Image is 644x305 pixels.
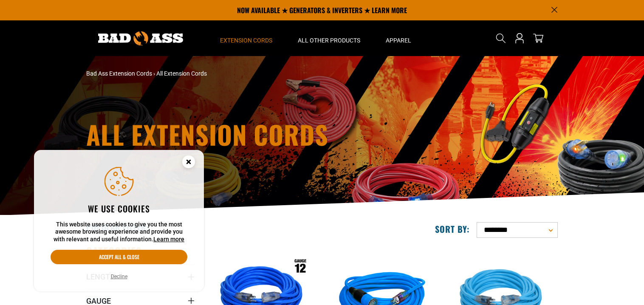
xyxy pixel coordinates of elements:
[386,37,411,44] span: Apparel
[494,31,508,45] summary: Search
[51,203,187,214] h2: We use cookies
[34,150,204,292] aside: Cookie Consent
[153,70,155,77] span: ›
[86,69,396,78] nav: breadcrumbs
[435,223,470,234] label: Sort by:
[373,20,424,56] summary: Apparel
[51,250,187,264] button: Accept all & close
[108,272,130,281] button: Decline
[298,37,360,44] span: All Other Products
[207,20,285,56] summary: Extension Cords
[220,37,272,44] span: Extension Cords
[156,70,207,77] span: All Extension Cords
[153,236,184,243] a: Learn more
[86,121,396,147] h1: All Extension Cords
[51,221,187,243] p: This website uses cookies to give you the most awesome browsing experience and provide you with r...
[98,31,183,45] img: Bad Ass Extension Cords
[86,70,152,77] a: Bad Ass Extension Cords
[285,20,373,56] summary: All Other Products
